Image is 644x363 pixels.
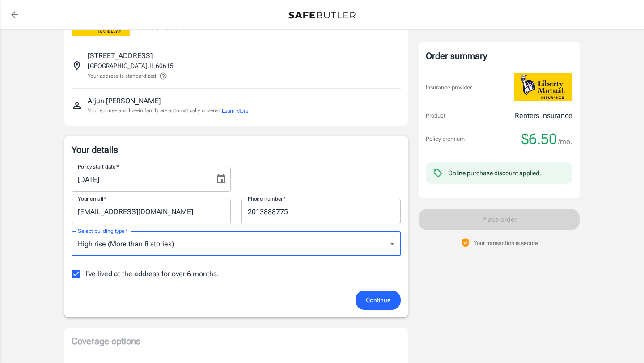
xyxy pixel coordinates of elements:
p: [GEOGRAPHIC_DATA] , IL 60615 [88,61,174,70]
input: MM/DD/YYYY [72,167,208,192]
span: Continue [366,295,390,306]
label: Select building type [78,227,128,235]
img: Back to quotes [288,12,356,19]
p: Your address is standardized. [88,72,157,80]
p: Product [426,111,445,120]
p: Policy premium [426,135,465,144]
input: Enter number [241,199,401,224]
div: Online purchase discount applied. [448,169,541,177]
p: Your details [72,144,401,156]
svg: Insured person [72,100,82,111]
p: Insurance provider [426,83,472,92]
button: Learn More [222,107,248,115]
span: I've lived at the address for over 6 months. [85,269,219,279]
p: Your transaction is secure [474,239,538,247]
label: Phone number [248,195,286,203]
p: Your spouse and live-in family are automatically covered. [88,106,248,115]
span: /mo. [558,135,572,148]
svg: Insured address [72,60,82,71]
label: Your email [78,195,106,203]
div: Order summary [426,49,572,63]
p: [STREET_ADDRESS] [88,51,153,61]
input: Enter email [72,199,231,224]
p: Renters Insurance [515,110,572,121]
img: Liberty Mutual [514,73,572,101]
div: High rise (More than 8 stories) [72,231,401,256]
button: Continue [356,291,401,310]
label: Policy start date [78,163,119,170]
a: back to quotes [6,6,24,24]
button: Choose date, selected date is Aug 29, 2025 [212,170,230,188]
p: Arjun [PERSON_NAME] [88,96,161,106]
span: $6.50 [521,130,557,148]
